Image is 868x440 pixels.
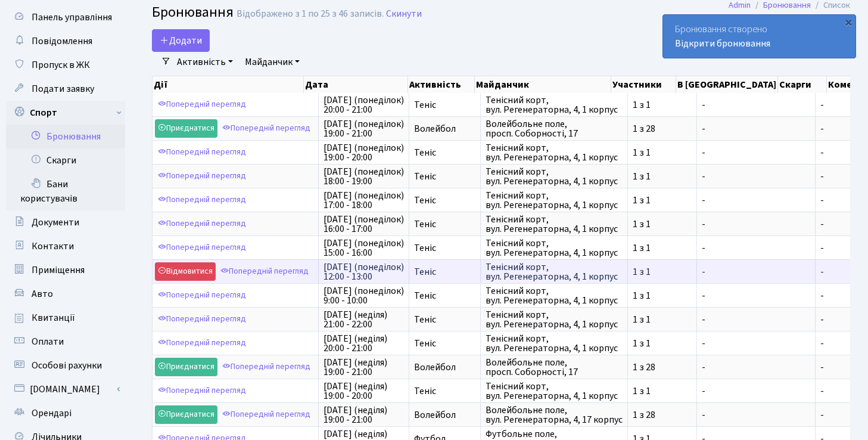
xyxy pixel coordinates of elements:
[6,101,125,125] a: Спорт
[155,405,217,424] a: Приєднатися
[820,243,862,253] span: -
[633,267,692,277] span: 1 з 1
[32,311,75,324] span: Квитанції
[633,339,692,348] span: 1 з 1
[6,148,125,172] a: Скарги
[676,76,778,93] th: В [GEOGRAPHIC_DATA]
[820,124,862,134] span: -
[219,405,313,424] a: Попередній перегляд
[633,386,692,396] span: 1 з 1
[32,35,92,48] span: Повідомлення
[486,167,623,186] span: Тенісний корт, вул. Регенераторна, 4, 1 корпус
[408,76,475,93] th: Активність
[155,191,249,209] a: Попередній перегляд
[486,191,623,210] span: Тенісний корт, вул. Регенераторна, 4, 1 корпус
[486,334,623,353] span: Тенісний корт, вул. Регенераторна, 4, 1 корпус
[6,306,125,330] a: Квитанції
[155,167,249,185] a: Попередній перегляд
[820,172,862,181] span: -
[633,410,692,420] span: 1 з 28
[386,8,422,20] a: Скинути
[153,76,304,93] th: Дії
[155,262,216,281] a: Відмовитися
[633,124,692,134] span: 1 з 28
[820,219,862,229] span: -
[633,315,692,324] span: 1 з 1
[6,77,125,101] a: Подати заявку
[32,335,64,348] span: Оплати
[32,82,94,95] span: Подати заявку
[820,148,862,157] span: -
[475,76,611,93] th: Майданчик
[323,95,404,114] span: [DATE] (понеділок) 20:00 - 21:00
[663,15,855,58] div: Бронювання створено
[820,100,862,110] span: -
[486,119,623,138] span: Волейбольне поле, просп. Соборності, 17
[414,362,475,372] span: Волейбол
[675,37,770,50] a: Відкрити бронювання
[323,262,404,281] span: [DATE] (понеділок) 12:00 - 13:00
[240,52,304,72] a: Майданчик
[323,310,404,329] span: [DATE] (неділя) 21:00 - 22:00
[414,124,475,134] span: Волейбол
[702,196,810,205] span: -
[323,143,404,162] span: [DATE] (понеділок) 19:00 - 20:00
[820,291,862,300] span: -
[32,58,90,72] span: Пропуск в ЖК
[702,291,810,300] span: -
[6,258,125,282] a: Приміщення
[702,410,810,420] span: -
[6,354,125,377] a: Особові рахунки
[486,95,623,114] span: Тенісний корт, вул. Регенераторна, 4, 1 корпус
[323,238,404,258] span: [DATE] (понеділок) 15:00 - 16:00
[323,215,404,234] span: [DATE] (понеділок) 16:00 - 17:00
[32,407,71,420] span: Орендарі
[155,382,249,400] a: Попередній перегляд
[414,291,475,300] span: Теніс
[155,143,249,162] a: Попередній перегляд
[820,386,862,396] span: -
[6,330,125,354] a: Оплати
[486,262,623,281] span: Тенісний корт, вул. Регенераторна, 4, 1 корпус
[304,76,409,93] th: Дата
[323,119,404,138] span: [DATE] (понеділок) 19:00 - 21:00
[486,382,623,401] span: Тенісний корт, вул. Регенераторна, 4, 1 корпус
[414,219,475,229] span: Теніс
[155,286,249,305] a: Попередній перегляд
[702,315,810,324] span: -
[32,216,79,229] span: Документи
[32,264,85,277] span: Приміщення
[152,29,210,52] button: Додати
[842,16,854,28] div: ×
[414,410,475,420] span: Волейбол
[633,291,692,300] span: 1 з 1
[172,52,238,72] a: Активність
[820,196,862,205] span: -
[6,401,125,425] a: Орендарі
[486,286,623,305] span: Тенісний корт, вул. Регенераторна, 4, 1 корпус
[702,100,810,110] span: -
[6,53,125,77] a: Пропуск в ЖК
[702,267,810,277] span: -
[486,405,623,424] span: Волейбольне поле, вул. Регенераторна, 4, 17 корпус
[323,191,404,210] span: [DATE] (понеділок) 17:00 - 18:00
[32,359,102,372] span: Особові рахунки
[702,386,810,396] span: -
[702,243,810,253] span: -
[702,172,810,181] span: -
[486,310,623,329] span: Тенісний корт, вул. Регенераторна, 4, 1 корпус
[323,358,404,377] span: [DATE] (неділя) 19:00 - 21:00
[820,339,862,348] span: -
[155,119,217,138] a: Приєднатися
[32,287,53,300] span: Авто
[6,377,125,401] a: [DOMAIN_NAME]
[486,215,623,234] span: Тенісний корт, вул. Регенераторна, 4, 1 корпус
[414,267,475,277] span: Теніс
[414,172,475,181] span: Теніс
[414,339,475,348] span: Теніс
[155,334,249,352] a: Попередній перегляд
[6,29,125,53] a: Повідомлення
[414,148,475,157] span: Теніс
[702,148,810,157] span: -
[217,262,312,281] a: Попередній перегляд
